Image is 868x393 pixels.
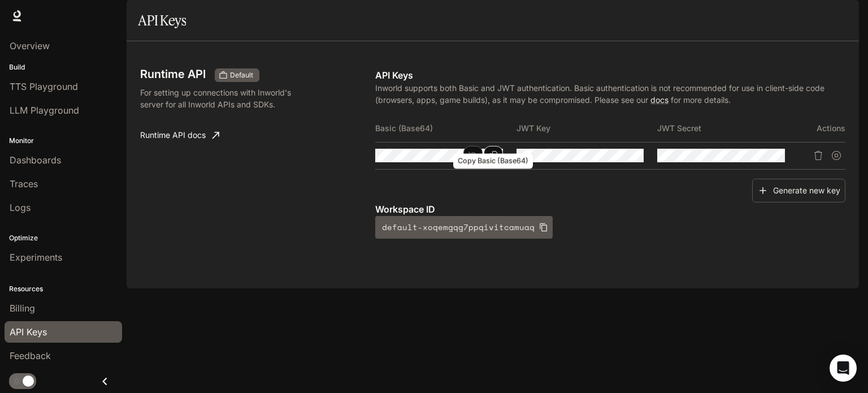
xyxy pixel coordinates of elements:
a: Runtime API docs [136,124,224,146]
p: For setting up connections with Inworld's server for all Inworld APIs and SDKs. [140,87,310,110]
span: Default [225,70,258,80]
button: Generate new key [752,179,845,203]
th: Basic (Base64) [375,115,517,142]
p: Workspace ID [375,202,845,216]
h1: API Keys [138,9,186,32]
h3: Runtime API [140,68,206,80]
button: Suspend API key [827,146,845,165]
button: Delete API key [809,146,827,165]
p: API Keys [375,68,845,82]
th: JWT Secret [657,115,798,142]
th: JWT Key [517,115,658,142]
p: Inworld supports both Basic and JWT authentication. Basic authentication is not recommended for u... [375,82,845,106]
button: Copy Basic (Base64) [484,146,503,165]
button: default-xoqemgqg7ppqivitcamuaq [375,216,553,239]
div: Copy Basic (Base64) [453,154,533,169]
div: These keys will apply to your current workspace only [215,68,259,82]
th: Actions [798,115,845,142]
a: docs [650,95,669,105]
div: Open Intercom Messenger [830,355,857,382]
